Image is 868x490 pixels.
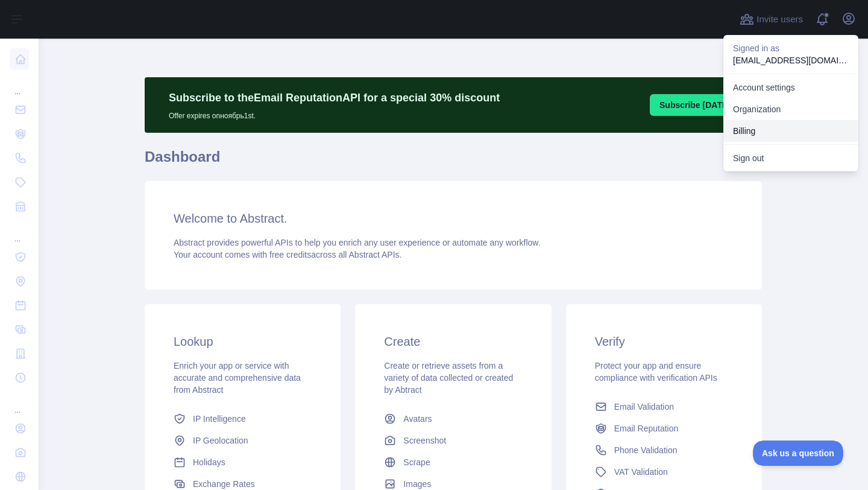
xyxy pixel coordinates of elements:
h3: Welcome to Abstract. [174,210,733,227]
span: Phone Validation [614,444,678,456]
a: IP Intelligence [169,408,316,430]
span: Exchange Rates [193,478,255,490]
div: ... [10,72,29,97]
iframe: Toggle Customer Support [753,441,844,466]
a: Screenshot [379,430,527,451]
span: Holidays [193,456,225,468]
p: [EMAIL_ADDRESS][DOMAIN_NAME] [733,54,849,66]
button: Sign out [723,147,858,169]
button: Subscribe [DATE] [650,94,740,116]
button: Billing [723,120,858,142]
a: Email Validation [590,396,738,418]
div: ... [10,391,29,415]
span: Scrape [403,456,430,468]
h1: Dashboard [145,147,762,176]
span: Your account comes with across all Abstract APIs. [174,250,401,259]
a: Organization [723,98,858,120]
button: Invite users [737,10,805,29]
span: IP Geolocation [193,434,248,447]
a: VAT Validation [590,461,738,483]
h3: Lookup [174,333,312,350]
h3: Create [384,333,522,350]
span: Images [403,478,431,490]
a: Phone Validation [590,439,738,461]
span: Abstract provides powerful APIs to help you enrich any user experience or automate any workflow. [174,238,541,247]
h3: Verify [595,333,733,350]
a: Holidays [169,451,316,473]
span: Create or retrieve assets from a variety of data collected or created by Abtract [384,361,513,395]
p: Offer expires on ноябрь 1st. [169,106,500,121]
span: Email Validation [614,401,674,413]
span: Enrich your app or service with accurate and comprehensive data from Abstract [174,361,301,395]
a: IP Geolocation [169,430,316,451]
p: Signed in as [733,42,849,54]
span: free credits [269,250,311,259]
span: Protect your app and ensure compliance with verification APIs [595,361,717,383]
a: Avatars [379,408,527,430]
a: Account settings [723,77,858,98]
span: Invite users [756,13,803,27]
div: ... [10,220,29,244]
span: VAT Validation [614,466,668,478]
a: Scrape [379,451,527,473]
p: Subscribe to the Email Reputation API for a special 30 % discount [169,89,500,106]
span: Screenshot [403,434,446,447]
span: Email Reputation [614,422,679,434]
a: Email Reputation [590,418,738,439]
span: IP Intelligence [193,413,246,425]
span: Avatars [403,413,432,425]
